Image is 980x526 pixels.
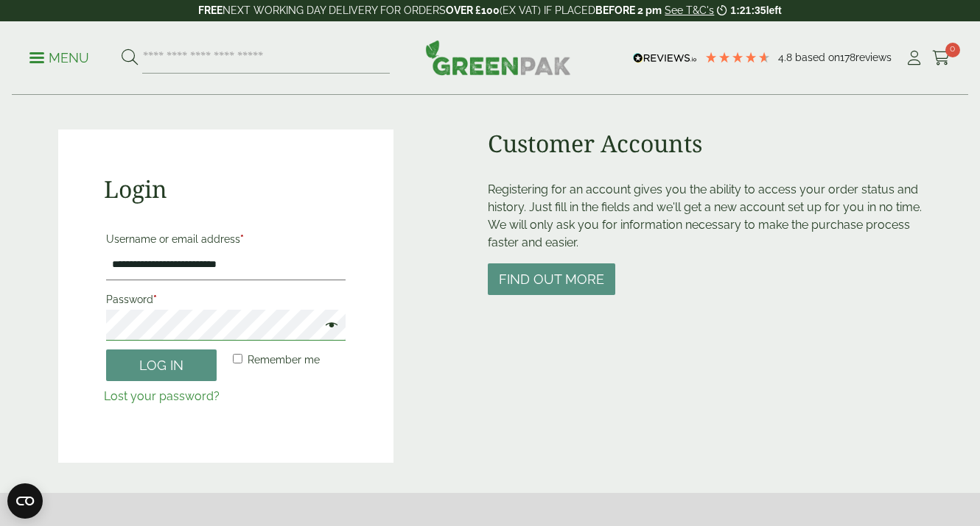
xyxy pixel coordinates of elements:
[29,49,89,64] a: Menu
[730,4,766,16] span: 1:21:35
[446,4,500,16] strong: OVER £100
[932,51,951,65] i: Cart
[905,51,923,65] i: My Account
[29,49,89,67] p: Menu
[778,51,795,63] span: 4.8
[595,4,662,16] strong: BEFORE 2 pm
[704,51,771,64] div: 4.78 Stars
[766,4,782,16] span: left
[104,175,348,203] h2: Login
[633,53,697,63] img: REVIEWS.io
[855,51,892,63] span: reviews
[488,129,922,157] h2: Customer Accounts
[198,4,223,16] strong: FREE
[106,289,346,310] label: Password
[233,354,242,363] input: Remember me
[665,4,714,16] a: See T&C's
[106,229,346,249] label: Username or email address
[932,47,951,69] a: 0
[106,349,217,381] button: Log in
[7,483,43,519] button: Open CMP widget
[248,354,320,366] span: Remember me
[488,181,922,252] p: Registering for an account gives you the ability to access your order status and history. Just fi...
[104,389,220,403] a: Lost your password?
[795,51,840,63] span: Based on
[840,51,855,63] span: 178
[425,40,571,75] img: GreenPak Supplies
[488,263,615,295] button: Find out more
[945,43,960,57] span: 0
[488,273,615,287] a: Find out more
